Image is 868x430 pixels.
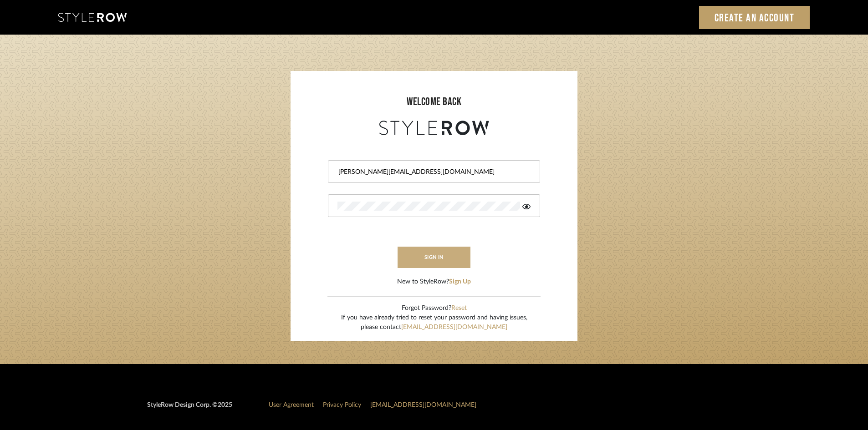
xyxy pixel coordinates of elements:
[397,277,471,287] div: New to StyleRow?
[341,304,527,313] div: Forgot Password?
[269,402,314,408] a: User Agreement
[370,402,476,408] a: [EMAIL_ADDRESS][DOMAIN_NAME]
[323,402,361,408] a: Privacy Policy
[451,304,467,313] button: Reset
[300,94,568,110] div: welcome back
[449,277,471,287] button: Sign Up
[401,324,507,330] a: [EMAIL_ADDRESS][DOMAIN_NAME]
[699,6,810,29] a: Create an Account
[337,167,528,177] input: Email Address
[398,247,470,268] button: sign in
[147,400,232,417] div: StyleRow Design Corp. ©2025
[341,313,527,332] div: If you have already tried to reset your password and having issues, please contact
